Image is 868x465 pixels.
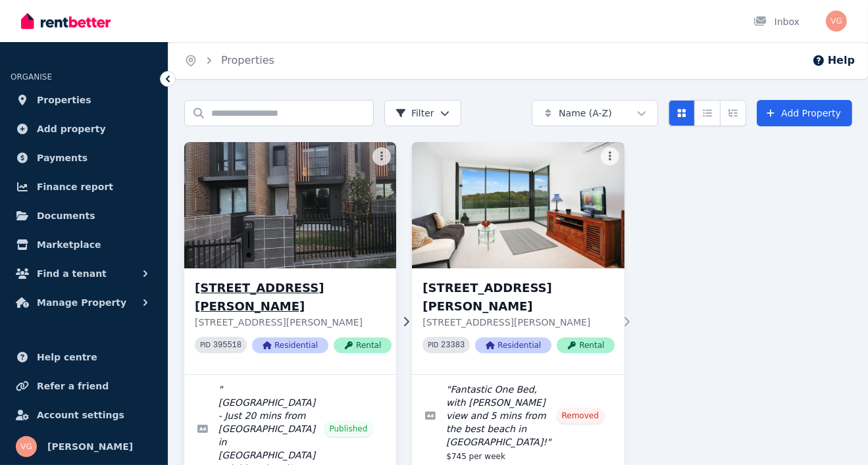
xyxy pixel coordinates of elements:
span: Payments [37,150,88,166]
a: Properties [11,87,157,113]
a: Properties [221,54,274,66]
span: Residential [475,337,551,353]
span: Find a tenant [37,266,107,281]
a: Help centre [11,344,157,370]
small: PID [200,341,211,349]
img: Vanessa Giannos [826,11,847,32]
button: Compact list view [694,100,721,126]
div: View options [669,100,746,126]
span: Add property [37,121,106,137]
p: [STREET_ADDRESS][PERSON_NAME] [422,316,615,329]
span: Documents [37,208,95,224]
span: Help centre [37,349,97,365]
span: Account settings [37,407,124,423]
a: Refer a friend [11,373,157,399]
a: Payments [11,145,157,171]
button: More options [372,147,391,166]
button: Manage Property [11,289,157,316]
span: Refer a friend [37,378,109,394]
span: Name (A-Z) [559,107,612,120]
button: Find a tenant [11,260,157,287]
code: 23383 [441,341,465,350]
a: Add property [11,116,157,142]
a: 20 Willowdale Dr, Denham Court[STREET_ADDRESS][PERSON_NAME][STREET_ADDRESS][PERSON_NAME]PID 39551... [184,142,396,374]
a: 208/28 Harvey St, Little Bay[STREET_ADDRESS][PERSON_NAME][STREET_ADDRESS][PERSON_NAME]PID 23383Re... [412,142,624,374]
span: Rental [557,337,615,353]
img: Vanessa Giannos [16,436,37,457]
button: Card view [669,100,695,126]
button: Help [812,53,855,68]
span: [PERSON_NAME] [47,439,133,454]
img: 20 Willowdale Dr, Denham Court [179,139,401,272]
a: Documents [11,203,157,229]
code: 395518 [213,341,242,350]
button: Filter [384,100,461,126]
div: Inbox [753,15,800,28]
h3: [STREET_ADDRESS][PERSON_NAME] [195,279,392,316]
span: Marketplace [37,237,101,253]
a: Account settings [11,402,157,428]
button: Name (A-Z) [532,100,658,126]
img: RentBetter [21,11,111,31]
img: 208/28 Harvey St, Little Bay [412,142,624,268]
span: Properties [37,92,91,108]
span: Filter [396,107,434,120]
h3: [STREET_ADDRESS][PERSON_NAME] [422,279,615,316]
a: Add Property [757,100,852,126]
span: Residential [252,337,328,353]
a: Finance report [11,174,157,200]
span: Manage Property [37,295,126,310]
a: Marketplace [11,232,157,258]
button: More options [601,147,619,166]
small: PID [428,341,438,349]
span: Finance report [37,179,113,195]
button: Expanded list view [720,100,746,126]
span: ORGANISE [11,72,52,82]
p: [STREET_ADDRESS][PERSON_NAME] [195,316,392,329]
nav: Breadcrumb [168,42,290,79]
span: Rental [334,337,392,353]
